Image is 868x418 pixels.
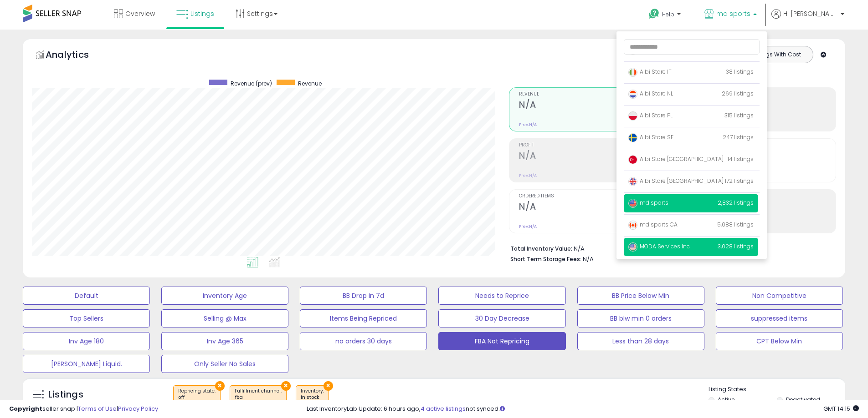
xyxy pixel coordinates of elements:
[716,309,843,327] button: suppressed items
[235,394,282,401] div: fba
[510,255,581,263] b: Short Term Storage Fees:
[716,332,843,350] button: CPT Below Min
[628,177,637,186] img: uk.png
[648,8,660,20] i: Get Help
[642,1,690,30] a: Help
[771,9,844,30] a: Hi [PERSON_NAME]
[628,133,637,142] img: sweden.png
[48,388,83,401] h5: Listings
[577,332,704,350] button: Less than 28 days
[178,388,216,401] span: Repricing state :
[519,173,537,178] small: Prev: N/A
[125,9,155,18] span: Overview
[519,194,668,199] span: Ordered Items
[716,287,843,305] button: Non Competitive
[718,242,754,250] span: 3,028 listings
[717,221,754,228] span: 5,088 listings
[324,381,333,391] button: ×
[628,242,690,250] span: MODA Services Inc
[510,242,829,253] li: N/A
[519,224,537,229] small: Prev: N/A
[178,394,216,401] div: off
[438,309,565,327] button: 30 Day Decrease
[718,199,754,206] span: 2,832 listings
[235,388,282,401] span: Fulfillment channel :
[519,100,668,112] h2: N/A
[421,404,466,413] a: 4 active listings
[438,287,565,305] button: Needs to Reprice
[628,177,724,185] span: Albi Store [GEOGRAPHIC_DATA]
[709,385,845,394] p: Listing States:
[628,133,673,141] span: Albi Store SE
[583,255,594,263] span: N/A
[628,90,673,97] span: Albi Store NL
[300,309,427,327] button: Items Being Repriced
[577,309,704,327] button: BB blw min 0 orders
[215,381,225,391] button: ×
[628,111,673,119] span: Albi Store PL
[628,111,637,121] img: poland.png
[519,201,668,214] h2: N/A
[23,332,150,350] button: Inv Age 180
[718,396,734,403] label: Active
[9,404,42,413] strong: Copyright
[783,9,838,18] span: Hi [PERSON_NAME]
[519,122,537,127] small: Prev: N/A
[519,92,668,97] span: Revenue
[722,90,754,97] span: 269 listings
[577,287,704,305] button: BB Price Below Min
[161,287,288,305] button: Inventory Age
[300,332,427,350] button: no orders 30 days
[161,309,288,327] button: Selling @ Max
[231,80,272,87] span: Revenue (prev)
[301,388,324,401] span: Inventory :
[9,405,158,413] div: seller snap | |
[78,404,117,413] a: Terms of Use
[726,68,754,76] span: 38 listings
[628,221,637,230] img: canada.png
[300,287,427,305] button: BB Drop in 7d
[628,221,678,228] span: md sports CA
[786,396,820,403] label: Deactivated
[519,151,668,163] h2: N/A
[298,80,322,87] span: Revenue
[662,10,674,18] span: Help
[742,49,810,60] button: Listings With Cost
[628,155,637,164] img: turkey.png
[519,143,668,148] span: Profit
[628,155,724,163] span: Albi Store [GEOGRAPHIC_DATA]
[23,309,150,327] button: Top Sellers
[723,133,754,141] span: 247 listings
[628,90,637,99] img: netherlands.png
[628,199,637,208] img: usa.png
[510,245,572,252] b: Total Inventory Value:
[725,177,754,185] span: 172 listings
[281,381,291,391] button: ×
[628,68,672,76] span: Albi Store IT
[190,9,214,18] span: Listings
[438,332,565,350] button: FBA Not Repricing
[301,394,324,401] div: in stock
[628,242,637,252] img: usa.png
[23,355,150,373] button: [PERSON_NAME] Liquid.
[716,9,750,18] span: md sports
[307,405,859,413] div: Last InventoryLab Update: 6 hours ago, not synced.
[728,155,754,163] span: 14 listings
[724,111,754,119] span: 315 listings
[46,48,107,63] h5: Analytics
[628,199,668,206] span: md sports
[23,287,150,305] button: Default
[161,332,288,350] button: Inv Age 365
[823,404,859,413] span: 2025-08-14 14:15 GMT
[161,355,288,373] button: Only Seller No Sales
[628,68,637,77] img: italy.png
[118,404,158,413] a: Privacy Policy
